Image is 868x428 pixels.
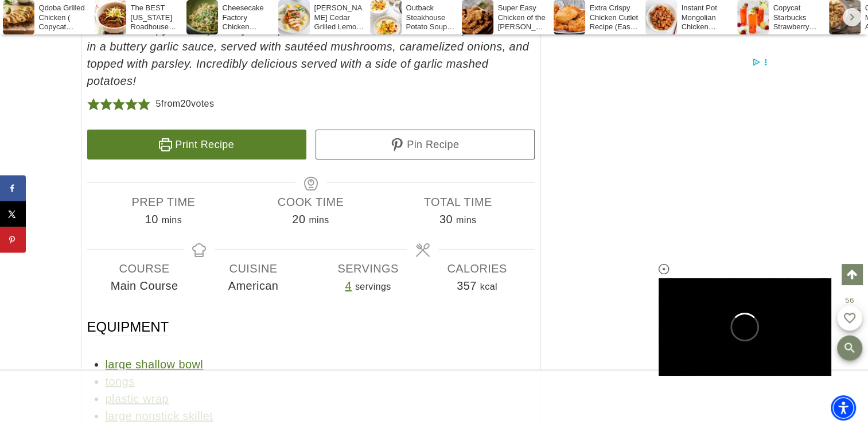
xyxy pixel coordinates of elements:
[87,95,100,112] span: Rate this recipe 1 out of 5 stars
[90,277,199,294] span: Main Course
[87,318,169,336] span: Equipment
[384,193,532,211] span: Total Time
[342,371,526,428] iframe: Advertisement
[355,282,391,291] span: servings
[90,260,199,277] span: Course
[598,57,770,201] iframe: Advertisement
[180,99,191,108] span: 20
[87,130,306,159] a: Print Recipe
[423,260,532,277] span: Calories
[106,358,204,371] a: large shallow bowl
[145,213,158,225] span: 10
[90,193,238,211] span: Prep Time
[199,277,308,294] span: American
[316,130,535,159] a: Pin Recipe
[100,95,112,112] span: Rate this recipe 2 out of 5 stars
[831,395,856,421] div: Accessibility Menu
[292,213,305,225] span: 20
[439,213,453,225] span: 30
[162,215,182,225] span: mins
[309,215,329,225] span: mins
[87,6,535,87] em: Make your own [PERSON_NAME] Bourbon Street Chicken and Shrimp at home with this EASY copycat reci...
[156,99,161,108] span: 5
[457,279,477,292] span: 357
[842,264,862,285] a: Scroll to top
[345,279,352,292] a: Adjust recipe servings
[199,260,308,277] span: Cuisine
[237,193,384,211] span: Cook Time
[156,95,215,112] div: from votes
[112,95,125,112] span: Rate this recipe 3 out of 5 stars
[480,282,497,291] span: kcal
[125,95,138,112] span: Rate this recipe 4 out of 5 stars
[456,215,476,225] span: mins
[314,260,423,277] span: Servings
[138,95,150,112] span: Rate this recipe 5 out of 5 stars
